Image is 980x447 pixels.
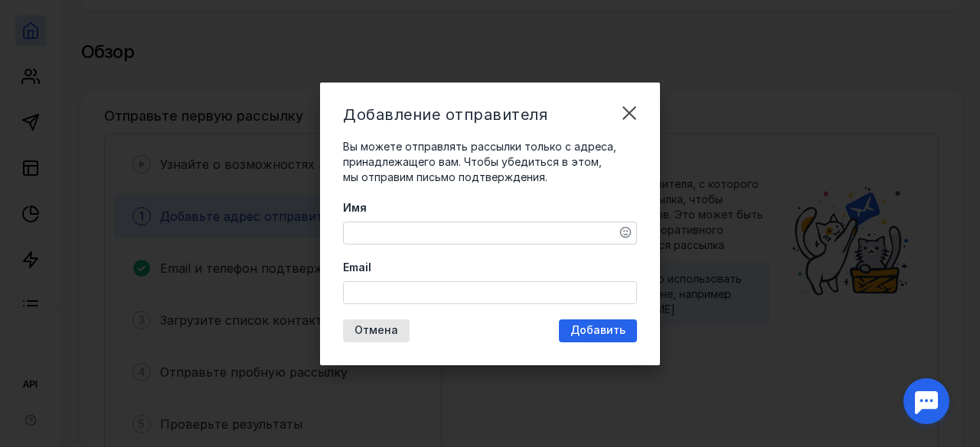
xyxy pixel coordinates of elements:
span: Добавление отправителя [343,105,547,124]
span: Вы можете отправлять рассылки только с адреса, принадлежащего вам. Чтобы убедиться в этом, мы отп... [343,140,616,183]
button: Добавить [559,319,637,342]
span: Имя [343,200,367,215]
span: Добавить [570,324,626,337]
span: Email [343,260,371,275]
button: Отмена [343,319,410,342]
span: Отмена [354,324,398,337]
